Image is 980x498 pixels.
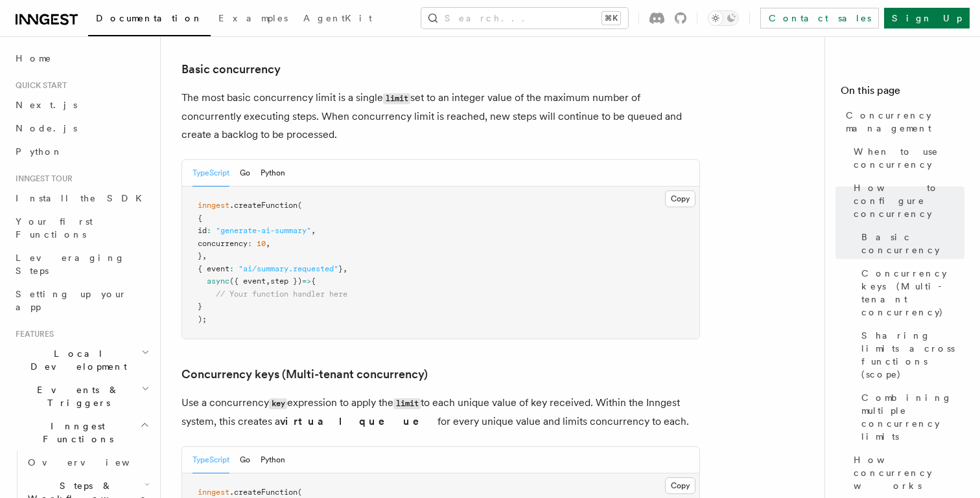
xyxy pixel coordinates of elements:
strong: virtual queue [280,415,437,427]
span: Leveraging Steps [16,253,125,276]
button: Go [240,447,250,473]
button: Go [240,160,250,187]
a: Concurrency keys (Multi-tenant concurrency) [181,365,428,383]
span: : [229,264,234,273]
span: ); [198,315,207,324]
span: async [207,277,229,286]
span: , [266,239,270,248]
a: Leveraging Steps [10,246,152,282]
span: Node.js [16,123,77,133]
a: Concurrency management [841,104,964,140]
span: ({ event [229,277,266,286]
button: Local Development [10,342,152,378]
span: { [198,214,202,223]
a: Overview [23,451,152,474]
span: id [198,226,207,235]
span: Sharing limits across functions (scope) [861,329,964,381]
span: Concurrency keys (Multi-tenant concurrency) [861,267,964,319]
span: Features [10,329,54,339]
a: Install the SDK [10,187,152,210]
span: Home [16,52,52,65]
span: ( [297,201,302,210]
span: concurrency [198,239,248,248]
span: } [338,264,343,273]
span: , [343,264,347,273]
span: Concurrency management [846,109,964,135]
span: inngest [198,488,229,497]
span: "ai/summary.requested" [239,264,338,273]
a: Next.js [10,93,152,117]
a: Sharing limits across functions (scope) [856,324,964,386]
span: How concurrency works [854,453,964,492]
span: } [198,251,202,260]
code: limit [383,93,410,104]
span: Inngest Functions [10,420,140,446]
span: Python [16,146,63,157]
span: Combining multiple concurrency limits [861,391,964,443]
button: Events & Triggers [10,378,152,414]
a: Home [10,47,152,70]
button: Inngest Functions [10,414,152,451]
a: Basic concurrency [856,225,964,262]
a: Basic concurrency [181,60,281,78]
span: : [207,226,211,235]
button: Python [261,160,285,187]
a: How concurrency works [848,448,964,497]
a: When to use concurrency [848,140,964,176]
p: Use a concurrency expression to apply the to each unique value of key received. Within the Innges... [181,394,700,431]
span: Basic concurrency [861,231,964,256]
span: AgentKit [303,13,372,23]
span: // Your function handler here [216,289,347,299]
span: Setting up your app [16,289,127,312]
span: Next.js [16,100,77,110]
button: Search...⌘K [421,8,628,28]
a: AgentKit [296,4,380,35]
button: Toggle dark mode [708,10,739,26]
h4: On this page [841,83,964,104]
span: { event [198,264,229,273]
span: inngest [198,201,229,210]
span: Install the SDK [16,193,150,203]
a: How to configure concurrency [848,176,964,225]
a: Examples [211,4,296,35]
span: Inngest tour [10,174,73,184]
a: Concurrency keys (Multi-tenant concurrency) [856,262,964,324]
span: Overview [28,457,161,468]
kbd: ⌘K [602,12,620,25]
span: .createFunction [229,488,297,497]
button: Copy [665,190,695,207]
span: : [248,239,252,248]
span: Your first Functions [16,216,93,240]
span: When to use concurrency [854,145,964,171]
span: .createFunction [229,201,297,210]
code: limit [393,398,421,409]
span: "generate-ai-summary" [216,226,311,235]
a: Combining multiple concurrency limits [856,386,964,448]
button: Copy [665,477,695,494]
span: Local Development [10,347,141,373]
span: , [311,226,316,235]
span: 10 [257,239,266,248]
a: Sign Up [884,8,970,28]
span: => [302,277,311,286]
span: , [266,277,270,286]
a: Contact sales [760,8,879,28]
span: ( [297,488,302,497]
span: Documentation [96,13,203,23]
button: TypeScript [192,160,229,187]
span: , [202,251,207,260]
p: The most basic concurrency limit is a single set to an integer value of the maximum number of con... [181,89,700,144]
a: Setting up your app [10,282,152,319]
a: Documentation [88,4,211,36]
a: Node.js [10,117,152,140]
a: Your first Functions [10,210,152,246]
span: { [311,277,316,286]
button: Python [261,447,285,473]
span: Quick start [10,80,67,91]
span: Events & Triggers [10,383,141,409]
span: Examples [218,13,288,23]
span: How to configure concurrency [854,181,964,220]
span: step }) [270,277,302,286]
button: TypeScript [192,447,229,473]
a: Python [10,140,152,163]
